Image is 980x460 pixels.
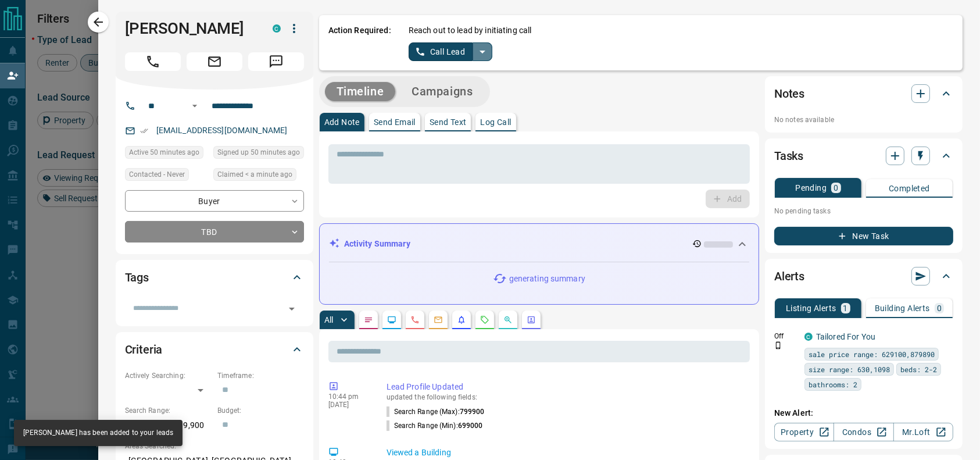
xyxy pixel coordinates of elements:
[125,146,208,162] div: Sun Aug 17 2025
[774,331,797,341] p: Off
[23,423,173,443] div: [PERSON_NAME] has been added to your leads
[409,24,532,37] p: Reach out to lead by initiating call
[284,301,300,317] button: Open
[893,423,953,441] a: Mr.Loft
[430,118,467,126] p: Send Text
[774,267,804,286] h2: Alerts
[774,202,953,220] p: No pending tasks
[774,407,953,419] p: New Alert:
[480,315,489,325] svg: Requests
[328,393,369,401] p: 10:44 pm
[387,315,396,325] svg: Lead Browsing Activity
[527,315,536,325] svg: Agent Actions
[804,333,813,341] div: condos.ca
[457,315,466,325] svg: Listing Alerts
[460,408,485,416] span: 799900
[129,147,199,158] span: Active 50 minutes ago
[125,441,304,451] p: Areas Searched:
[774,341,782,350] svg: Push Notification Only
[344,238,410,250] p: Activity Summary
[125,370,212,381] p: Actively Searching:
[937,304,942,312] p: 0
[217,370,304,381] p: Timeframe:
[387,447,745,459] p: Viewed a Building
[774,423,834,441] a: Property
[324,118,360,126] p: Add Note
[809,363,890,375] span: size range: 630,1098
[809,379,857,390] span: bathrooms: 2
[140,127,148,135] svg: Email Verified
[364,315,373,325] svg: Notes
[129,169,185,180] span: Contacted - Never
[409,42,493,61] div: split button
[786,304,836,312] p: Listing Alerts
[328,401,369,409] p: [DATE]
[125,19,255,38] h1: [PERSON_NAME]
[387,381,745,393] p: Lead Profile Updated
[834,184,838,192] p: 0
[125,268,149,287] h2: Tags
[125,405,212,416] p: Search Range:
[458,422,483,430] span: 699000
[217,405,304,416] p: Budget:
[125,340,163,359] h2: Criteria
[125,263,304,291] div: Tags
[213,168,304,184] div: Sun Aug 17 2025
[125,190,304,212] div: Buyer
[156,126,288,135] a: [EMAIL_ADDRESS][DOMAIN_NAME]
[480,118,511,126] p: Log Call
[774,142,953,170] div: Tasks
[325,82,396,101] button: Timeline
[834,423,893,441] a: Condos
[503,315,513,325] svg: Opportunities
[387,406,485,417] p: Search Range (Max) :
[774,80,953,108] div: Notes
[387,393,745,401] p: updated the following fields:
[125,336,304,363] div: Criteria
[125,52,181,71] span: Call
[188,99,202,113] button: Open
[328,24,391,61] p: Action Required:
[410,315,420,325] svg: Calls
[125,416,212,435] p: $699,000 - $799,900
[434,315,443,325] svg: Emails
[213,146,304,162] div: Sun Aug 17 2025
[843,304,848,312] p: 1
[875,304,930,312] p: Building Alerts
[889,184,930,192] p: Completed
[900,363,937,375] span: beds: 2-2
[816,332,875,341] a: Tailored For You
[400,82,484,101] button: Campaigns
[273,24,281,33] div: condos.ca
[774,115,953,125] p: No notes available
[774,227,953,245] button: New Task
[774,262,953,290] div: Alerts
[387,420,483,431] p: Search Range (Min) :
[809,348,935,360] span: sale price range: 629100,879890
[324,316,334,324] p: All
[509,273,585,285] p: generating summary
[329,233,749,255] div: Activity Summary
[217,169,292,180] span: Claimed < a minute ago
[248,52,304,71] span: Message
[125,221,304,243] div: TBD
[374,118,416,126] p: Send Email
[217,147,300,158] span: Signed up 50 minutes ago
[774,84,804,103] h2: Notes
[795,184,827,192] p: Pending
[187,52,242,71] span: Email
[409,42,473,61] button: Call Lead
[774,147,803,165] h2: Tasks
